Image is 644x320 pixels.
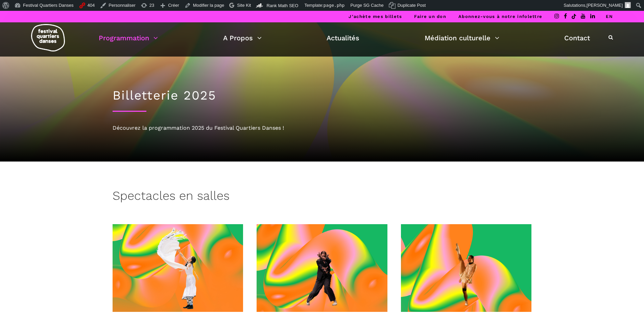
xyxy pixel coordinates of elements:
span: page.php [324,3,345,8]
img: logo-fqd-med [31,24,65,51]
span: [PERSON_NAME] [587,3,623,8]
a: Médiation culturelle [425,32,499,44]
h3: Spectacles en salles [113,189,230,206]
a: Actualités [327,32,359,44]
a: Faire un don [414,14,446,19]
a: EN [606,14,613,19]
span: Rank Math SEO [266,3,298,8]
div: Découvrez la programmation 2025 du Festival Quartiers Danses ! [113,124,532,132]
a: Abonnez-vous à notre infolettre [458,14,542,19]
a: J’achète mes billets [349,14,402,19]
a: Contact [564,32,590,44]
a: Programmation [99,32,158,44]
a: A Propos [223,32,262,44]
span: Site Kit [237,3,251,8]
h1: Billetterie 2025 [113,88,532,103]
